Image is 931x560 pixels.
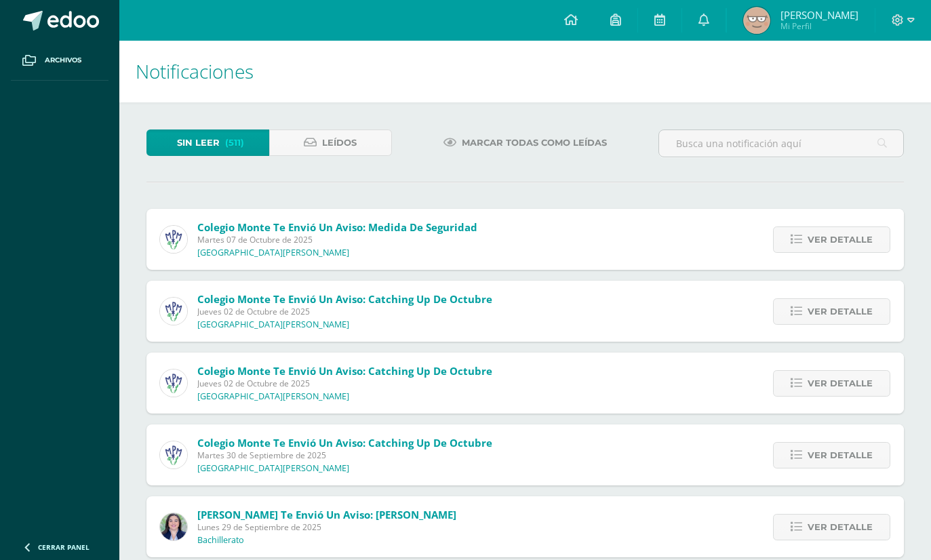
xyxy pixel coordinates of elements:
input: Busca una notificación aquí [659,130,903,157]
img: a3978fa95217fc78923840df5a445bcb.png [160,298,187,325]
a: Marcar todas como leídas [427,129,624,156]
img: 4f584a23ab57ed1d5ae0c4d956f68ee2.png [743,7,770,34]
span: Notificaciones [136,58,254,84]
span: Leídos [322,130,357,155]
span: [PERSON_NAME] te envió un aviso: [PERSON_NAME] [197,508,456,521]
img: a3978fa95217fc78923840df5a445bcb.png [160,441,187,468]
img: a3978fa95217fc78923840df5a445bcb.png [160,226,187,253]
span: Mi Perfil [780,20,858,32]
span: Cerrar panel [38,542,90,552]
span: (511) [225,130,244,155]
span: Archivos [45,55,81,66]
span: Colegio Monte te envió un aviso: Catching Up de Octubre [197,436,492,449]
a: Archivos [11,41,108,81]
span: Colegio Monte te envió un aviso: Medida de seguridad [197,220,477,234]
span: Colegio Monte te envió un aviso: Catching Up de Octubre [197,364,492,378]
p: [GEOGRAPHIC_DATA][PERSON_NAME] [197,247,349,258]
span: Sin leer [177,130,220,155]
a: Leídos [269,129,392,156]
span: Ver detalle [808,371,873,396]
span: Jueves 02 de Octubre de 2025 [197,378,492,389]
img: 76e2be9d127429938706b749ff351b17.png [160,513,187,540]
span: Lunes 29 de Septiembre de 2025 [197,521,456,533]
span: Martes 07 de Octubre de 2025 [197,234,477,245]
a: Sin leer(511) [146,129,269,156]
span: Marcar todas como leídas [462,130,607,155]
p: [GEOGRAPHIC_DATA][PERSON_NAME] [197,391,349,402]
span: Martes 30 de Septiembre de 2025 [197,449,492,461]
span: Jueves 02 de Octubre de 2025 [197,306,492,317]
p: Bachillerato [197,535,244,546]
span: Ver detalle [808,227,873,252]
span: Ver detalle [808,443,873,468]
span: [PERSON_NAME] [780,8,858,22]
p: [GEOGRAPHIC_DATA][PERSON_NAME] [197,463,349,474]
span: Ver detalle [808,515,873,540]
p: [GEOGRAPHIC_DATA][PERSON_NAME] [197,319,349,330]
span: Colegio Monte te envió un aviso: Catching Up de Octubre [197,292,492,306]
img: a3978fa95217fc78923840df5a445bcb.png [160,369,187,397]
span: Ver detalle [808,299,873,324]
